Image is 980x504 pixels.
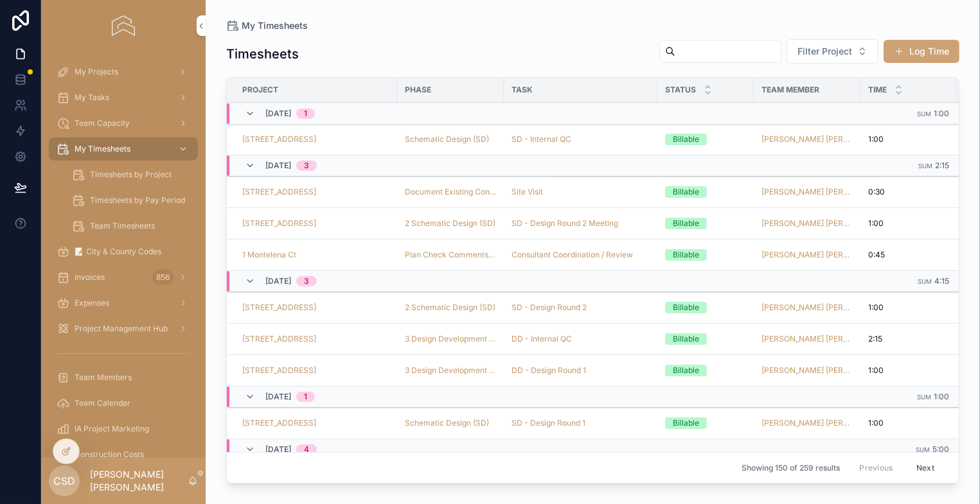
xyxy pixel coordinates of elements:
[49,443,198,466] a: Construction Costs
[512,134,650,144] a: SD - Internal QC
[512,250,633,260] a: Consultant Coordination / Review
[512,418,585,428] span: SD - Design Round 1
[53,473,75,489] span: CSD
[405,334,496,344] a: 3 Design Development (DD)
[512,365,586,376] a: DD - Design Round 1
[673,249,699,261] div: Billable
[64,163,198,186] a: Timesheets by Project
[304,109,307,119] div: 1
[665,218,746,229] a: Billable
[797,45,852,58] span: Filter Project
[665,186,746,198] a: Billable
[512,334,572,344] span: DD - Internal QC
[405,218,495,229] a: 2 Schematic Design (SD)
[265,276,291,286] span: [DATE]
[762,250,853,260] a: [PERSON_NAME] [PERSON_NAME]
[762,365,853,376] a: [PERSON_NAME] [PERSON_NAME]
[49,266,198,289] a: Invoices856
[242,418,389,428] a: [STREET_ADDRESS]
[49,392,198,415] a: Team Calendar
[665,302,746,313] a: Billable
[673,134,699,145] div: Billable
[512,187,543,197] a: Site Visit
[75,272,105,282] span: Invoices
[242,365,316,376] span: [STREET_ADDRESS]
[405,302,495,313] a: 2 Schematic Design (SD)
[512,218,618,229] span: SD - Design Round 2 Meeting
[152,270,174,285] div: 856
[64,189,198,212] a: Timesheets by Pay Period
[242,418,316,428] a: [STREET_ADDRESS]
[49,317,198,340] a: Project Management Hub
[49,240,198,263] a: 📝 City & County Codes
[665,333,746,345] a: Billable
[868,334,882,344] span: 2:15
[868,85,887,95] span: Time
[935,161,949,170] span: 2:15
[242,134,316,144] a: [STREET_ADDRESS]
[75,324,168,334] span: Project Management Hub
[90,221,155,231] span: Team Timesheets
[265,161,291,171] span: [DATE]
[75,424,149,434] span: IA Project Marketing
[868,418,949,428] a: 1:00
[868,302,949,313] a: 1:00
[934,109,949,119] span: 1:00
[265,392,291,402] span: [DATE]
[304,392,307,402] div: 1
[242,85,278,95] span: Project
[242,187,316,197] a: [STREET_ADDRESS]
[512,218,650,229] a: SD - Design Round 2 Meeting
[304,276,309,286] div: 3
[762,218,853,229] a: [PERSON_NAME] [PERSON_NAME]
[405,418,489,428] a: Schematic Design (SD)
[265,109,291,119] span: [DATE]
[918,162,932,169] small: Sum
[405,187,496,197] a: Document Existing Conditions (DEC)
[916,446,930,453] small: Sum
[673,302,699,313] div: Billable
[868,134,949,144] a: 1:00
[75,118,130,128] span: Team Capacity
[49,86,198,109] a: My Tasks
[75,247,161,257] span: 📝 City & County Codes
[762,187,853,197] a: [PERSON_NAME] [PERSON_NAME]
[673,218,699,229] div: Billable
[405,365,496,376] a: 3 Design Development (DD)
[265,444,291,455] span: [DATE]
[226,45,299,63] h1: Timesheets
[884,40,959,63] a: Log Time
[90,169,172,180] span: Timesheets by Project
[75,372,132,383] span: Team Members
[75,67,118,77] span: My Projects
[917,394,931,401] small: Sum
[405,250,496,260] a: Plan Check Comments (PCC)
[665,365,746,376] a: Billable
[512,85,533,95] span: Task
[665,85,696,95] span: Status
[762,85,819,95] span: Team Member
[49,366,198,389] a: Team Members
[512,334,650,344] a: DD - Internal QC
[673,365,699,376] div: Billable
[762,134,853,144] a: [PERSON_NAME] [PERSON_NAME]
[242,334,316,344] a: [STREET_ADDRESS]
[665,417,746,429] a: Billable
[242,334,389,344] a: [STREET_ADDRESS]
[762,334,853,344] a: [PERSON_NAME] [PERSON_NAME]
[665,249,746,261] a: Billable
[762,418,853,428] a: [PERSON_NAME] [PERSON_NAME]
